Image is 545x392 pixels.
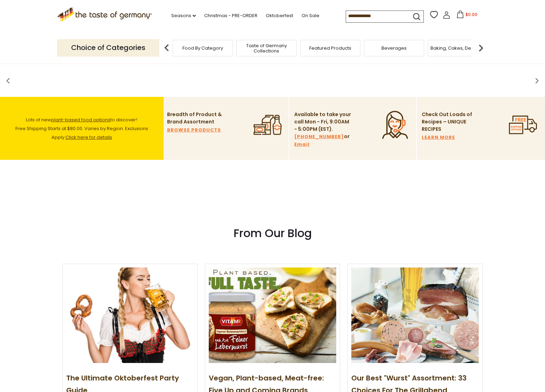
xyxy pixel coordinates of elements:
p: Choice of Categories [57,39,159,56]
a: BROWSE PRODUCTS [167,126,221,134]
a: Seasons [171,12,196,20]
a: Email [294,141,310,148]
a: LEARN MORE [422,134,455,141]
span: $0.00 [465,12,477,17]
img: The Ultimate Oktoberfest Party Guide [66,268,194,363]
span: Lots of new to discover! Free Shipping Starts at $80.00. Varies by Region. Exclusions Apply. [15,116,148,141]
a: Beverages [381,45,407,51]
a: [PHONE_NUMBER] [294,133,344,141]
a: Christmas - PRE-ORDER [204,12,257,20]
p: Check Out Loads of Recipes – UNIQUE RECIPES [422,111,472,133]
p: Available to take your call Mon - Fri, 9:00AM - 5:00PM (EST). or [294,111,352,148]
img: next arrow [474,41,488,55]
button: $0.00 [452,10,482,21]
a: plant-based food options [51,116,110,123]
img: Our Best "Wurst" Assortment: 33 Choices For The Grillabend [351,268,479,363]
a: Food By Category [182,45,223,51]
a: Baking, Cakes, Desserts [430,45,485,51]
h3: From Our Blog [62,226,483,240]
a: Featured Products [309,45,351,51]
a: On Sale [302,12,319,20]
img: Vegan, Plant-based, Meat-free: Five Up and Coming Brands [209,268,336,363]
img: previous arrow [160,41,174,55]
a: Click here for details [65,134,112,141]
a: Taste of Germany Collections [239,43,295,54]
p: Breadth of Product & Brand Assortment [167,111,225,126]
a: Oktoberfest [266,12,293,20]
